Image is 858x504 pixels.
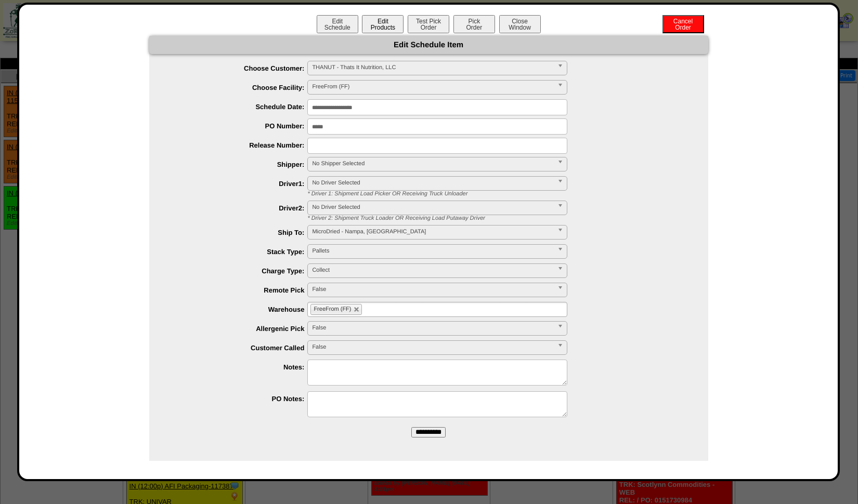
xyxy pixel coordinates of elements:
button: CloseWindow [499,15,541,33]
button: CancelOrder [662,15,704,33]
span: No Driver Selected [312,201,553,214]
label: Shipper: [170,161,308,168]
button: EditSchedule [317,15,358,33]
button: Test PickOrder [408,15,449,33]
label: Stack Type: [170,248,308,256]
label: Warehouse [170,306,308,313]
label: Remote Pick [170,286,308,294]
label: Customer Called [170,344,308,352]
span: False [312,322,553,334]
span: Collect [312,264,553,276]
label: Notes: [170,363,308,371]
button: PickOrder [453,15,495,33]
div: Edit Schedule Item [149,36,708,54]
label: Driver1: [170,180,308,188]
span: False [312,341,553,353]
div: * Driver 2: Shipment Truck Loader OR Receiving Load Putaway Driver [300,215,708,221]
label: Choose Customer: [170,64,308,72]
span: THANUT - Thats It Nutrition, LLC [312,61,553,74]
div: * Driver 1: Shipment Load Picker OR Receiving Truck Unloader [300,191,708,197]
label: Schedule Date: [170,103,308,111]
span: FreeFrom (FF) [314,306,351,312]
button: EditProducts [362,15,404,33]
label: PO Notes: [170,395,308,403]
label: Ship To: [170,229,308,236]
label: PO Number: [170,122,308,130]
label: Charge Type: [170,267,308,275]
label: Choose Facility: [170,84,308,91]
span: FreeFrom (FF) [312,81,553,93]
span: Pallets [312,245,553,257]
label: Allergenic Pick [170,325,308,333]
span: False [312,283,553,296]
label: Release Number: [170,141,308,149]
span: MicroDried - Nampa, [GEOGRAPHIC_DATA] [312,226,553,238]
span: No Shipper Selected [312,157,553,170]
span: No Driver Selected [312,177,553,189]
a: CloseWindow [498,23,542,31]
label: Driver2: [170,204,308,212]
